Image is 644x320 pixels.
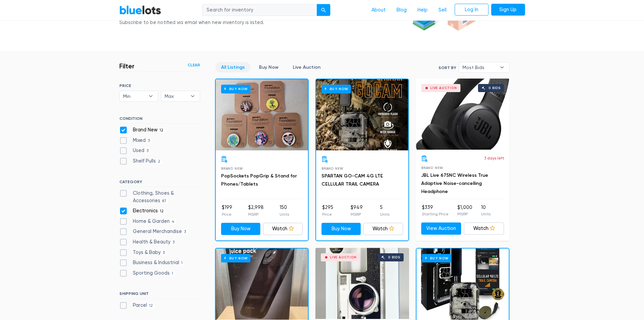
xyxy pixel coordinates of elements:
label: Sporting Goods [119,270,175,277]
a: Log In [455,4,488,16]
label: Toys & Baby [119,249,167,256]
a: Buy Now [216,249,308,320]
li: $1,000 [457,204,472,217]
p: Price [322,211,333,217]
li: $339 [422,204,449,217]
a: About [366,4,391,17]
p: Price [222,211,232,217]
label: Home & Garden [119,218,177,225]
li: $949 [351,204,363,217]
a: Buy Now [216,79,308,150]
p: Units [380,211,389,217]
a: Buy Now [416,249,509,320]
span: 87 [160,198,169,204]
p: MSRP [457,211,472,217]
li: $199 [222,204,232,217]
a: Sell [433,4,452,17]
div: 0 bids [488,86,501,90]
h6: PRICE [119,83,200,88]
h6: CONDITION [119,116,200,124]
h6: Buy Now [221,85,251,93]
a: Live Auction [287,62,326,72]
label: Used [119,147,151,154]
a: Buy Now [221,223,261,235]
label: Mixed [119,137,152,144]
a: Watch [363,223,403,235]
li: $2,998 [248,204,264,217]
div: Live Auction [330,256,357,259]
span: 3 [182,230,188,235]
span: 2 [156,159,163,164]
label: Shelf Pulls [119,157,163,165]
a: SPARTAN GO-CAM 4G LTE CELLULAR TRAIL CAMERA [321,173,383,187]
span: Most Bids [462,62,496,72]
p: 3 days left [484,155,504,161]
label: Brand New [119,126,166,134]
a: PopSockets PopGrip & Stand for Phones/Tablets [221,173,297,187]
label: Parcel [119,302,155,309]
h6: SHIPPING UNIT [119,291,200,299]
label: Business & Industrial [119,259,185,266]
span: 1 [179,261,185,266]
h6: Buy Now [321,85,351,93]
a: BlueLots [119,5,161,15]
a: Sign Up [491,4,525,16]
a: Buy Now [316,79,408,150]
a: Blog [391,4,412,17]
a: Live Auction 0 bids [315,248,409,319]
label: Electronics [119,207,166,215]
a: Watch [464,222,504,235]
p: Units [481,211,491,217]
span: Min [123,91,145,101]
input: Search for inventory [202,4,317,16]
li: 150 [280,204,289,217]
a: Buy Now [253,62,284,72]
div: Subscribe to be notified via email when new inventory is listed. [119,19,266,26]
p: MSRP [351,211,363,217]
a: Watch [263,223,303,235]
span: Brand New [221,167,243,170]
span: 4 [170,219,177,225]
span: 3 [146,138,152,144]
label: General Merchandise [119,228,188,235]
span: 1 [170,271,175,276]
p: MSRP [248,211,264,217]
span: 3 [170,240,177,245]
span: 3 [144,149,151,154]
label: Clothing, Shoes & Accessories [119,190,200,204]
span: 12 [158,128,166,133]
label: Sort By [438,65,456,71]
h6: Buy Now [221,254,251,262]
div: Live Auction [430,86,457,90]
span: 3 [161,250,167,256]
p: Units [280,211,289,217]
a: Buy Now [321,223,361,235]
a: View Auction [421,222,461,235]
span: 12 [147,303,155,308]
span: Brand New [321,167,343,170]
b: ▾ [144,91,158,101]
span: Brand New [421,166,443,170]
p: Starting Price [422,211,449,217]
a: Help [412,4,433,17]
a: JBL Live 675NC Wireless True Adaptive Noise-cancelling Headphone [421,172,488,194]
h6: Buy Now [422,254,451,262]
label: Health & Beauty [119,238,177,246]
b: ▾ [495,62,509,72]
b: ▾ [186,91,200,101]
span: 12 [158,209,166,214]
div: 0 bids [388,256,400,259]
h3: Filter [119,62,135,70]
a: Clear [188,62,200,68]
span: Max [165,91,187,101]
li: 10 [481,204,491,217]
li: 5 [380,204,389,217]
h6: CATEGORY [119,179,200,187]
a: All Listings [215,62,251,72]
li: $295 [322,204,333,217]
a: Live Auction 0 bids [416,79,509,150]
